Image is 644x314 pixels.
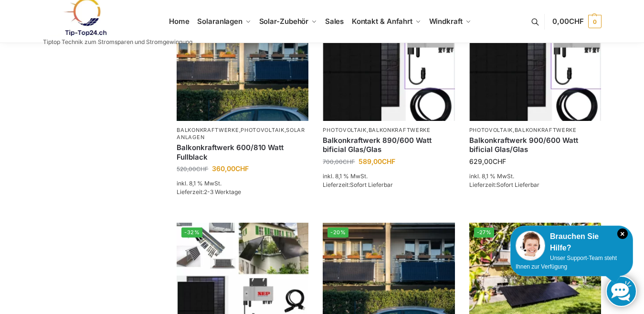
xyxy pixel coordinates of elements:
[259,17,309,26] span: Solar-Zubehör
[323,127,454,134] p: ,
[515,127,577,133] a: Balkonkraftwerke
[516,255,617,270] span: Unser Support-Team steht Ihnen zur Verfügung
[177,127,308,141] p: , ,
[352,17,412,26] span: Kontakt & Anfahrt
[469,136,601,154] a: Balkonkraftwerk 900/600 Watt bificial Glas/Glas
[323,22,454,120] img: Bificiales Hochleistungsmodul
[177,127,305,141] a: Solaranlagen
[350,181,393,188] span: Sofort Lieferbar
[552,7,601,36] a: 0,00CHF 0
[323,181,393,188] span: Lieferzeit:
[177,188,241,195] span: Lieferzeit:
[177,179,308,188] p: inkl. 8,1 % MwSt.
[552,17,583,26] span: 0,00
[469,181,539,188] span: Lieferzeit:
[241,127,284,133] a: Photovoltaik
[617,228,628,239] i: Schließen
[325,17,344,26] span: Sales
[496,181,539,188] span: Sofort Lieferbar
[177,22,308,120] a: -31%2 Balkonkraftwerke
[177,165,208,173] bdi: 520,00
[469,127,601,134] p: ,
[382,157,395,165] span: CHF
[177,22,308,120] img: 2 Balkonkraftwerke
[196,165,208,173] span: CHF
[323,158,355,165] bdi: 700,00
[516,231,545,260] img: Customer service
[493,157,506,165] span: CHF
[323,136,454,154] a: Balkonkraftwerk 890/600 Watt bificial Glas/Glas
[323,127,366,133] a: Photovoltaik
[323,172,454,181] p: inkl. 8,1 % MwSt.
[323,22,454,120] a: -16%Bificiales Hochleistungsmodul
[177,127,239,133] a: Balkonkraftwerke
[469,172,601,181] p: inkl. 8,1 % MwSt.
[429,17,463,26] span: Windkraft
[469,127,513,133] a: Photovoltaik
[343,158,355,165] span: CHF
[369,127,431,133] a: Balkonkraftwerke
[177,143,308,162] a: Balkonkraftwerk 600/810 Watt Fullblack
[359,157,395,165] bdi: 589,00
[569,17,584,26] span: CHF
[212,164,249,173] bdi: 360,00
[516,231,628,254] div: Brauchen Sie Hilfe?
[197,17,243,26] span: Solaranlagen
[204,188,241,195] span: 2-3 Werktage
[469,22,601,120] img: Bificiales Hochleistungsmodul
[469,157,506,165] bdi: 629,00
[43,39,192,45] p: Tiptop Technik zum Stromsparen und Stromgewinnung
[588,15,602,28] span: 0
[235,164,249,173] span: CHF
